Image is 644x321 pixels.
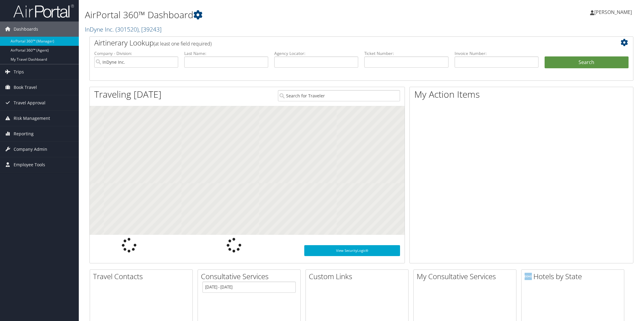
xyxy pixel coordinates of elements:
[274,50,358,56] label: Agency Locator:
[590,3,638,21] a: [PERSON_NAME]
[94,50,178,56] label: Company - Division:
[85,8,454,21] h1: AirPortal 360™ Dashboard
[14,22,38,37] span: Dashboards
[417,271,516,282] h2: My Consultative Services
[545,56,629,69] button: Search
[455,50,539,56] label: Invoice Number:
[201,271,300,282] h2: Consultative Services
[14,64,24,79] span: Trips
[93,271,192,282] h2: Travel Contacts
[14,95,45,110] span: Travel Approval
[594,9,632,15] span: [PERSON_NAME]
[309,271,408,282] h2: Custom Links
[525,273,532,280] img: domo-logo.png
[115,25,138,33] span: ( 301520 )
[154,40,212,47] span: (at least one field required)
[14,126,34,141] span: Reporting
[94,88,162,101] h1: Traveling [DATE]
[13,4,74,18] img: airportal-logo.png
[304,245,400,256] a: View SecurityLogic®
[184,50,268,56] label: Last Name:
[94,38,583,48] h2: Airtinerary Lookup
[14,80,37,95] span: Book Travel
[525,271,624,282] h2: Hotels by State
[138,25,162,33] span: , [ 39243 ]
[410,88,633,101] h1: My Action Items
[14,157,45,172] span: Employee Tools
[14,142,47,157] span: Company Admin
[14,111,50,126] span: Risk Management
[364,50,448,56] label: Ticket Number:
[278,90,400,101] input: Search for Traveler
[85,25,162,33] a: InDyne Inc.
